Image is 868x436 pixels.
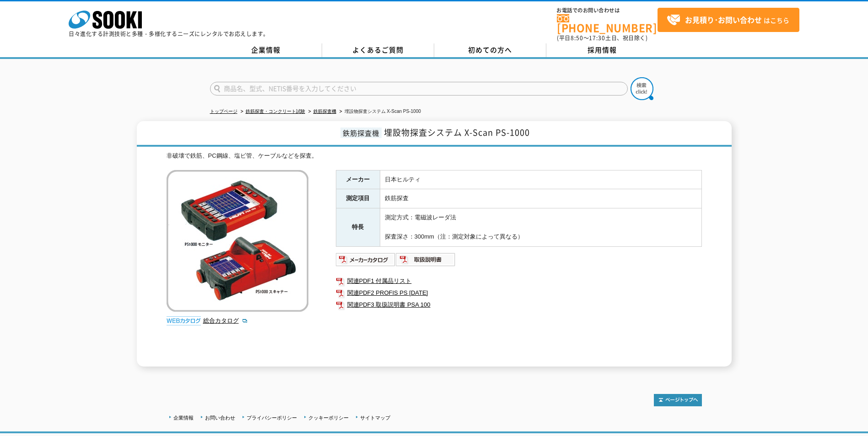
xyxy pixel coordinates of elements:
[205,415,235,420] a: お問い合わせ
[322,43,434,57] a: よくあるご質問
[308,415,349,420] a: クッキーポリシー
[313,109,336,114] a: 鉄筋探査機
[336,170,380,189] th: メーカー
[396,252,456,267] img: 取扱説明書
[336,189,380,208] th: 測定項目
[380,170,701,189] td: 日本ヒルティ
[167,170,308,312] img: 埋設物探査システム X-Scan PS-1000
[557,14,658,33] a: [PHONE_NUMBER]
[173,415,194,420] a: 企業情報
[336,252,396,267] img: メーカーカタログ
[210,82,628,96] input: 商品名、型式、NETIS番号を入力してください
[69,31,269,37] p: 日々進化する計測技術と多種・多様化するニーズにレンタルでお応えします。
[336,208,380,246] th: 特長
[167,151,702,161] div: 非破壊で鉄筋、PC鋼線、塩ビ管、ケーブルなどを探査。
[336,287,702,299] a: 関連PDF2 PROFIS PS [DATE]
[434,43,546,57] a: 初めての方へ
[380,208,701,246] td: 測定方式：電磁波レーダ法 探査深さ：300mm（注：測定対象によって異なる）
[210,43,322,57] a: 企業情報
[340,128,382,138] span: 鉄筋探査機
[557,8,658,13] span: お電話でのお問い合わせは
[571,34,583,42] span: 8:50
[336,275,702,287] a: 関連PDF1 付属品リスト
[631,77,653,100] img: btn_search.png
[658,8,799,32] a: お見積り･お問い合わせはこちら
[336,258,396,265] a: メーカーカタログ
[360,415,390,420] a: サイトマップ
[384,126,530,138] span: 埋設物探査システム X-Scan PS-1000
[336,299,702,311] a: 関連PDF3 取扱説明書 PSA 100
[546,43,658,57] a: 採用情報
[468,45,512,55] span: 初めての方へ
[203,317,248,324] a: 総合カタログ
[654,394,702,406] img: トップページへ
[685,14,762,25] strong: お見積り･お問い合わせ
[246,109,305,114] a: 鉄筋探査・コンクリート試験
[167,316,201,325] img: webカタログ
[557,34,647,42] span: (平日 ～ 土日、祝日除く)
[247,415,297,420] a: プライバシーポリシー
[396,258,456,265] a: 取扱説明書
[338,107,421,117] li: 埋設物探査システム X-Scan PS-1000
[667,13,789,27] span: はこちら
[210,109,237,114] a: トップページ
[380,189,701,208] td: 鉄筋探査
[589,34,605,42] span: 17:30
